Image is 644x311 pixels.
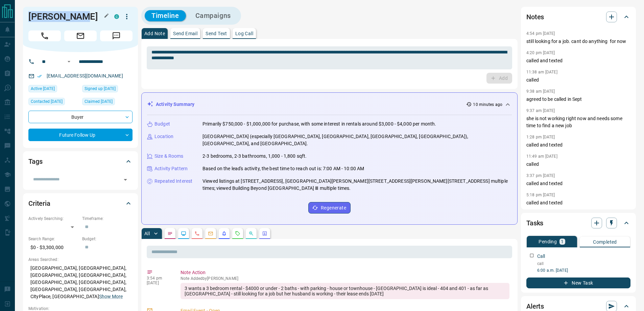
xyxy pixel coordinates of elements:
[202,120,436,128] p: Primarily $750,000 - $1,000,000 for purchase, with some interest in rentals around $3,000 - $4,00...
[248,231,254,236] svg: Opportunities
[308,202,351,214] button: Regenerate
[147,281,170,285] p: [DATE]
[181,283,509,299] div: 3 wants a 3 bedroom rental - $4000 or under - 2 baths - with parking - house or townhouse - [GEOG...
[526,218,543,228] h2: Tasks
[156,101,194,108] p: Activity Summary
[28,198,50,209] h2: Criteria
[221,231,227,236] svg: Listing Alerts
[28,156,42,167] h2: Tags
[173,31,197,36] p: Send Email
[82,216,133,222] p: Timeframe:
[154,120,170,128] p: Budget
[28,85,79,94] div: Sun Oct 12 2025
[28,195,133,212] div: Criteria
[526,31,555,36] p: 4:54 pm [DATE]
[167,231,173,236] svg: Notes
[154,178,192,185] p: Repeated Interest
[82,236,133,242] p: Budget:
[85,85,116,92] span: Signed up [DATE]
[85,98,113,105] span: Claimed [DATE]
[47,73,123,79] a: [EMAIL_ADDRESS][DOMAIN_NAME]
[28,30,61,41] span: Call
[526,173,555,178] p: 3:37 pm [DATE]
[181,276,509,281] p: Note Added by [PERSON_NAME]
[147,98,512,111] div: Activity Summary10 minutes ago
[561,239,564,244] p: 1
[526,277,630,288] button: New Task
[65,58,73,66] button: Open
[144,31,165,36] p: Add Note
[526,193,555,197] p: 5:18 pm [DATE]
[526,9,630,25] div: Notes
[28,111,133,123] div: Buyer
[154,133,173,140] p: Location
[181,269,509,276] p: Note Action
[82,98,133,107] div: Mon Jan 13 2025
[526,38,630,45] p: still looking for a job. cant do anything for now
[37,74,42,79] svg: Email Verified
[64,30,97,41] span: Email
[100,30,133,41] span: Message
[154,153,184,160] p: Size & Rooms
[208,231,213,236] svg: Emails
[235,31,253,36] p: Log Call
[28,263,133,302] p: [GEOGRAPHIC_DATA], [GEOGRAPHIC_DATA], [GEOGRAPHIC_DATA], [GEOGRAPHIC_DATA], [GEOGRAPHIC_DATA], [G...
[526,161,630,168] p: called
[121,175,130,184] button: Open
[526,12,544,22] h2: Notes
[235,231,240,236] svg: Requests
[526,70,557,74] p: 11:38 am [DATE]
[28,236,79,242] p: Search Range:
[526,89,555,94] p: 9:38 am [DATE]
[189,10,238,21] button: Campaigns
[28,153,133,170] div: Tags
[593,240,617,244] p: Completed
[537,261,630,267] p: call
[145,10,186,21] button: Timeline
[28,11,104,22] h1: [PERSON_NAME]
[202,165,364,172] p: Based on the lead's activity, the best time to reach out is: 7:00 AM - 10:00 AM
[99,293,123,300] button: Show More
[202,153,307,160] p: 2-3 bedrooms, 2-3 bathrooms, 1,000 - 1,800 sqft.
[31,98,63,105] span: Contacted [DATE]
[154,165,188,172] p: Activity Pattern
[539,239,557,244] p: Pending
[526,154,557,159] p: 11:49 am [DATE]
[262,231,267,236] svg: Agent Actions
[28,242,79,253] p: $0 - $3,300,000
[526,96,630,103] p: agreed to be called in Sept
[526,57,630,64] p: called and texted
[526,76,630,84] p: called
[537,253,545,260] p: Call
[28,216,79,222] p: Actively Searching:
[526,115,630,129] p: she is not working right now and needs some time to find a new job
[537,267,630,273] p: 6:00 a.m. [DATE]
[526,141,630,149] p: called and texted
[28,98,79,107] div: Wed Sep 24 2025
[144,231,150,236] p: All
[28,129,133,141] div: Future Follow Up
[114,14,119,19] div: condos.ca
[147,276,170,281] p: 3:54 pm
[202,178,512,192] p: Viewed listings at [STREET_ADDRESS], [GEOGRAPHIC_DATA][PERSON_NAME][STREET_ADDRESS][PERSON_NAME][...
[181,231,186,236] svg: Lead Browsing Activity
[526,108,555,113] p: 9:37 am [DATE]
[202,133,512,147] p: [GEOGRAPHIC_DATA] (especially [GEOGRAPHIC_DATA], [GEOGRAPHIC_DATA], [GEOGRAPHIC_DATA], [GEOGRAPHI...
[473,102,502,108] p: 10 minutes ago
[206,31,227,36] p: Send Text
[526,180,630,187] p: called and texted
[526,199,630,206] p: called and texted
[31,85,55,92] span: Active [DATE]
[194,231,200,236] svg: Calls
[28,257,133,263] p: Areas Searched:
[82,85,133,94] div: Sat May 25 2024
[526,50,555,55] p: 4:20 pm [DATE]
[526,135,555,139] p: 1:28 pm [DATE]
[526,215,630,231] div: Tasks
